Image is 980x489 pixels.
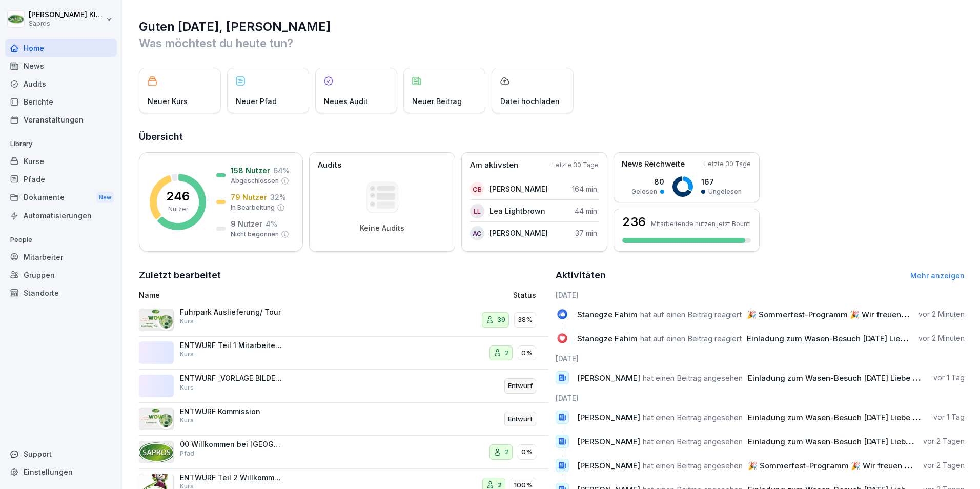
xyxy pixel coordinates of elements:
[180,416,194,425] p: Kurs
[180,440,282,449] p: 00 Willkommen bei [GEOGRAPHIC_DATA]
[643,461,743,471] span: hat einen Beitrag angesehen
[5,232,117,248] p: People
[5,188,117,207] div: Dokumente
[651,220,751,228] p: Mitarbeitende nutzen jetzt Bounti
[5,266,117,284] a: Gruppen
[5,57,117,75] a: News
[166,190,190,202] p: 246
[518,315,533,325] p: 38%
[139,309,174,331] img: r111smv5jl08ju40dq16pdyd.png
[577,334,638,343] span: Stanegze Fahim
[96,192,114,203] div: New
[5,188,117,207] a: DokumenteNew
[5,207,117,225] a: Automatisierungen
[640,334,742,343] span: hat auf einen Beitrag reagiert
[489,228,548,238] p: [PERSON_NAME]
[180,308,282,317] p: Fuhrpark Auslieferung/ Tour
[273,165,290,176] p: 64 %
[577,413,640,422] span: [PERSON_NAME]
[5,445,117,463] div: Support
[5,75,117,93] a: Audits
[29,11,104,19] p: [PERSON_NAME] Kleinbeck
[923,436,965,446] p: vor 2 Tagen
[708,187,742,196] p: Ungelesen
[572,184,599,194] p: 164 min.
[231,176,279,186] p: Abgeschlossen
[556,268,606,282] h2: Aktivitäten
[139,35,965,51] p: Was möchtest du heute tun?
[324,96,368,107] p: Neues Audit
[231,218,262,229] p: 9 Nutzer
[180,407,282,416] p: ENTWURF Kommission
[180,374,282,383] p: ENTWURF _VORLAGE BILDER Kommissionier Handbuch
[5,152,117,170] a: Kurse
[470,204,484,218] div: LL
[508,381,533,391] p: Entwurf
[5,93,117,111] a: Berichte
[139,337,548,370] a: ENTWURF Teil 1 MitarbeiterhandbuchKurs20%
[640,310,742,319] span: hat auf einen Beitrag reagiert
[5,463,117,481] a: Einstellungen
[139,130,965,144] h2: Übersicht
[508,414,533,424] p: Entwurf
[575,206,599,216] p: 44 min.
[139,403,548,436] a: ENTWURF KommissionKursEntwurf
[139,303,548,337] a: Fuhrpark Auslieferung/ TourKurs3938%
[505,348,509,358] p: 2
[270,192,286,202] p: 32 %
[5,248,117,266] div: Mitarbeiter
[5,111,117,129] a: Veranstaltungen
[139,436,548,469] a: 00 Willkommen bei [GEOGRAPHIC_DATA]Pfad20%
[552,160,599,170] p: Letzte 30 Tage
[5,136,117,152] p: Library
[918,333,965,343] p: vor 2 Minuten
[180,383,194,392] p: Kurs
[521,447,533,457] p: 0%
[521,348,533,358] p: 0%
[139,268,548,282] h2: Zuletzt bearbeitet
[360,223,404,233] p: Keine Audits
[168,205,188,214] p: Nutzer
[318,159,341,171] p: Audits
[643,373,743,383] span: hat einen Beitrag angesehen
[556,353,965,364] h6: [DATE]
[266,218,277,229] p: 4 %
[577,437,640,446] span: [PERSON_NAME]
[470,159,518,171] p: Am aktivsten
[412,96,462,107] p: Neuer Beitrag
[513,290,536,300] p: Status
[231,192,267,202] p: 79 Nutzer
[180,449,194,458] p: Pfad
[577,373,640,383] span: [PERSON_NAME]
[5,39,117,57] a: Home
[236,96,277,107] p: Neuer Pfad
[470,182,484,196] div: CB
[556,290,965,300] h6: [DATE]
[231,230,279,239] p: Nicht begonnen
[500,96,560,107] p: Datei hochladen
[5,284,117,302] a: Standorte
[918,309,965,319] p: vor 2 Minuten
[489,206,545,216] p: Lea Lightbrown
[139,290,395,300] p: Name
[231,203,275,212] p: In Bearbeitung
[643,437,743,446] span: hat einen Beitrag angesehen
[489,184,548,194] p: [PERSON_NAME]
[139,18,965,35] h1: Guten [DATE], [PERSON_NAME]
[180,317,194,326] p: Kurs
[643,413,743,422] span: hat einen Beitrag angesehen
[5,170,117,188] a: Pfade
[577,461,640,471] span: [PERSON_NAME]
[622,216,646,228] h3: 236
